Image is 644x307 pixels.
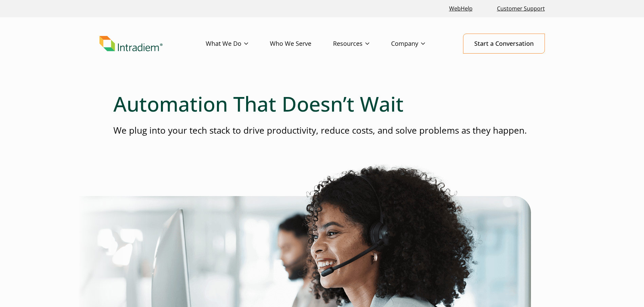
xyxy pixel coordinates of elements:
[99,36,206,52] a: Link to homepage of Intradiem
[99,36,163,52] img: Intradiem
[333,34,391,54] a: Resources
[113,92,531,116] h1: Automation That Doesn’t Wait
[391,34,447,54] a: Company
[446,1,475,16] a: Link opens in a new window
[113,124,531,137] p: We plug into your tech stack to drive productivity, reduce costs, and solve problems as they happen.
[270,34,333,54] a: Who We Serve
[463,34,545,54] a: Start a Conversation
[206,34,270,54] a: What We Do
[494,1,548,16] a: Customer Support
